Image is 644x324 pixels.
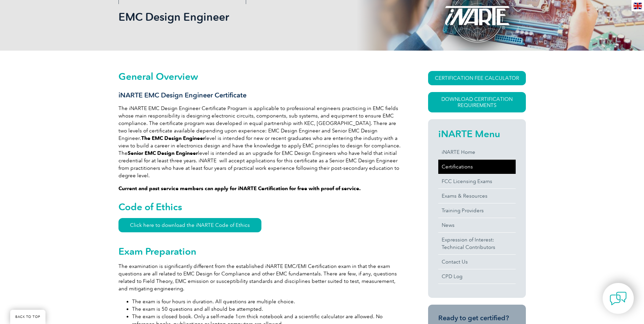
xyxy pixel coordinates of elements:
[118,218,261,232] a: Click here to download the iNARTE Code of Ethics
[118,105,404,179] p: The iNARTE EMC Design Engineer Certificate Program is applicable to professional engineers practi...
[633,3,642,9] img: en
[128,150,198,156] strong: Senior EMC Design Engineer
[438,269,516,284] a: CPD Log
[118,246,404,257] h2: Exam Preparation
[428,92,526,112] a: Download Certification Requirements
[438,174,516,188] a: FCC Licensing Exams
[141,135,205,141] strong: The EMC Design Engineer
[428,71,526,85] a: CERTIFICATION FEE CALCULATOR
[118,263,404,292] p: The examination is significantly different from the established iNARTE EMC/EMI Certification exam...
[118,91,404,100] h3: iNARTE EMC Design Engineer Certificate
[438,160,516,174] a: Certifications
[118,185,361,192] strong: Current and past service members can apply for iNARTE Certification for free with proof of service.
[438,314,516,322] h3: Ready to get certified?
[438,203,516,218] a: Training Providers
[438,189,516,203] a: Exams & Resources
[438,233,516,254] a: Expression of Interest:Technical Contributors
[438,255,516,269] a: Contact Us
[132,305,404,313] li: The exam is 50 questions and all should be attempted.
[118,71,404,82] h2: General Overview
[118,201,404,212] h2: Code of Ethics
[118,10,379,23] h1: EMC Design Engineer
[438,218,516,232] a: News
[10,310,45,324] a: BACK TO TOP
[438,145,516,159] a: iNARTE Home
[610,290,627,307] img: contact-chat.png
[438,128,516,139] h2: iNARTE Menu
[132,298,404,305] li: The exam is four hours in duration. All questions are multiple choice.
